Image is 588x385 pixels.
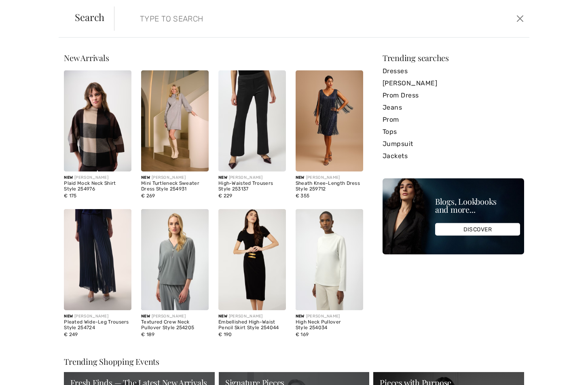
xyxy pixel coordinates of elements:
[141,209,209,310] img: Textured Crew Neck Pullover Style 254205. Grey melange
[218,175,227,180] span: New
[218,70,286,171] img: High-Waisted Trousers Style 253137. Black
[64,193,77,199] span: € 175
[64,332,78,337] span: € 249
[383,77,524,89] a: [PERSON_NAME]
[296,193,310,199] span: € 355
[514,12,526,25] button: Close
[296,319,363,331] div: High Neck Pullover Style 254034
[64,319,131,331] div: Pleated Wide-Leg Trousers Style 254724
[296,209,363,310] img: High Neck Pullover Style 254034. Black
[383,89,524,102] a: Prom Dress
[383,150,524,162] a: Jackets
[296,175,363,181] div: [PERSON_NAME]
[141,313,209,319] div: [PERSON_NAME]
[383,114,524,126] a: Prom
[64,313,131,319] div: [PERSON_NAME]
[296,70,363,171] img: Sheath Knee-Length Dress Style 259712. Navy
[296,175,305,180] span: New
[64,52,109,63] span: New Arrivals
[296,313,363,319] div: [PERSON_NAME]
[218,314,227,319] span: New
[141,193,155,199] span: € 269
[435,197,520,214] div: Blogs, Lookbooks and more...
[383,138,524,150] a: Jumpsuit
[64,357,524,366] div: Trending Shopping Events
[218,313,286,319] div: [PERSON_NAME]
[218,319,286,331] div: Embellished High-Waist Pencil Skirt Style 254044
[218,175,286,181] div: [PERSON_NAME]
[134,6,419,31] input: TYPE TO SEARCH
[64,314,73,319] span: New
[218,209,286,310] img: Embellished High-Waist Pencil Skirt Style 254044. Black
[435,223,520,236] div: DISCOVER
[218,332,232,337] span: € 190
[141,332,155,337] span: € 189
[383,102,524,114] a: Jeans
[296,181,363,192] div: Sheath Knee-Length Dress Style 259712
[64,181,131,192] div: Plaid Mock Neck Shirt Style 254976
[19,6,35,13] span: Help
[64,175,131,181] div: [PERSON_NAME]
[383,54,524,62] div: Trending searches
[296,332,309,337] span: € 169
[296,314,305,319] span: New
[141,314,150,319] span: New
[218,181,286,192] div: High-Waisted Trousers Style 253137
[75,12,104,22] span: Search
[383,126,524,138] a: Tops
[141,175,209,181] div: [PERSON_NAME]
[64,175,73,180] span: New
[64,209,131,310] img: Pleated Wide-Leg Trousers Style 254724. Midnight Blue
[383,65,524,77] a: Dresses
[141,175,150,180] span: New
[141,181,209,192] div: Mini Turtleneck Sweater Dress Style 254931
[383,178,524,254] img: Blogs, Lookbooks and more...
[141,319,209,331] div: Textured Crew Neck Pullover Style 254205
[64,70,131,171] img: Plaid Mock Neck Shirt Style 254976. Mocha/black
[218,193,233,199] span: € 229
[141,70,209,171] img: Mini Turtleneck Sweater Dress Style 254931. Grey melange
